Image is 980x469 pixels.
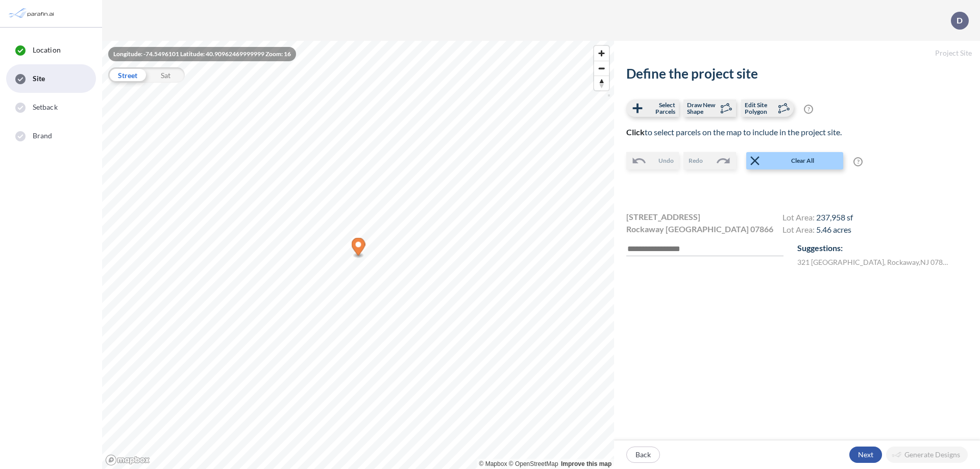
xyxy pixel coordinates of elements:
[509,460,558,467] a: OpenStreetMap
[594,76,609,90] button: Reset bearing to north
[816,212,853,222] span: 237,958 sf
[33,102,58,112] span: Setback
[782,212,853,225] h4: Lot Area:
[645,102,675,115] span: Select Parcels
[594,61,609,76] button: Zoom out
[108,47,296,61] div: Longitude: -74.5496101 Latitude: 40.90962469999999 Zoom: 16
[957,16,963,25] p: D
[594,46,609,61] button: Zoom in
[804,105,813,114] span: ?
[33,131,53,141] span: Brand
[8,4,57,23] img: Parafin
[105,454,150,466] a: Mapbox homepage
[626,447,660,463] button: Back
[626,66,968,82] h2: Define the project site
[594,61,609,76] span: Zoom out
[479,460,507,467] a: Mapbox
[146,67,185,83] div: Sat
[782,225,853,237] h4: Lot Area:
[687,102,717,115] span: Draw New Shape
[561,460,611,467] a: Improve this map
[849,447,882,463] button: Next
[853,157,863,166] span: ?
[797,242,968,254] p: Suggestions:
[658,156,674,165] span: Undo
[352,238,365,259] div: Map marker
[33,45,61,55] span: Location
[626,127,645,137] b: Click
[626,127,842,137] span: to select parcels on the map to include in the project site.
[626,223,773,235] span: Rockaway [GEOGRAPHIC_DATA] 07866
[683,152,736,169] button: Redo
[746,152,843,169] button: Clear All
[635,450,651,460] p: Back
[763,156,842,165] span: Clear All
[816,225,851,234] span: 5.46 acres
[626,152,679,169] button: Undo
[33,73,45,84] span: Site
[797,257,951,267] label: 321 [GEOGRAPHIC_DATA] , Rockaway , NJ 07866 , US
[626,211,700,223] span: [STREET_ADDRESS]
[108,67,146,83] div: Street
[102,41,614,469] canvas: Map
[745,102,775,115] span: Edit Site Polygon
[689,156,703,165] span: Redo
[614,41,980,66] h5: Project Site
